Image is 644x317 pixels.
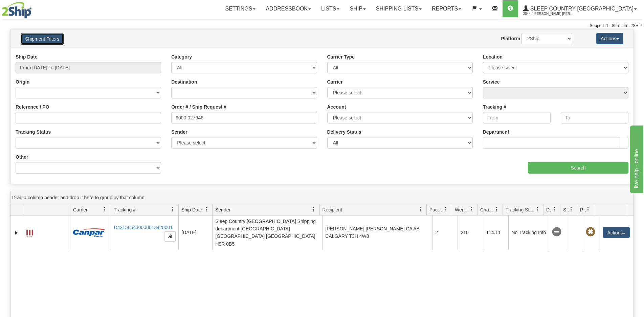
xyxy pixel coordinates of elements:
[483,216,508,250] td: 114.11
[458,216,483,250] td: 210
[483,112,551,123] input: From
[261,0,316,17] a: Addressbook
[528,162,628,174] input: Search
[628,124,643,193] iframe: chat widget
[171,78,197,85] label: Destination
[164,231,176,242] button: Copy to clipboard
[308,204,319,215] a: Sender filter column settings
[586,227,595,237] span: Pickup Not Assigned
[508,216,549,250] td: No Tracking Info
[480,206,494,213] span: Charge
[532,204,543,215] a: Tracking Status filter column settings
[215,206,230,213] span: Sender
[596,33,623,44] button: Actions
[565,204,577,215] a: Shipment Issues filter column settings
[552,227,561,237] span: No Tracking Info
[171,53,192,60] label: Category
[432,216,458,250] td: 2
[171,129,187,135] label: Sender
[220,0,261,17] a: Settings
[323,206,342,213] span: Recipient
[483,78,500,85] label: Service
[483,129,509,135] label: Department
[483,104,506,110] label: Tracking #
[322,216,432,250] td: [PERSON_NAME] [PERSON_NAME] CA AB CALGARY T3H 4W8
[201,204,212,215] a: Ship Date filter column settings
[10,191,634,204] div: grid grouping header
[327,104,346,110] label: Account
[327,78,343,85] label: Carrier
[546,206,552,213] span: Delivery Status
[529,6,634,12] span: Sleep Country [GEOGRAPHIC_DATA]
[415,204,426,215] a: Recipient filter column settings
[73,206,88,213] span: Carrier
[518,0,642,17] a: Sleep Country [GEOGRAPHIC_DATA] 2044 / [PERSON_NAME] [PERSON_NAME]
[2,2,31,19] img: logo2044.jpg
[491,204,503,215] a: Charge filter column settings
[523,10,574,17] span: 2044 / [PERSON_NAME] [PERSON_NAME]
[171,104,226,110] label: Order # / Ship Request #
[26,227,33,237] a: Label
[16,78,29,85] label: Origin
[603,227,630,238] button: Actions
[167,204,178,215] a: Tracking # filter column settings
[582,204,594,215] a: Pickup Status filter column settings
[483,53,503,60] label: Location
[327,53,355,60] label: Carrier Type
[5,4,63,12] div: live help - online
[427,0,466,17] a: Reports
[561,112,628,123] input: To
[2,23,642,29] div: Support: 1 - 855 - 55 - 2SHIP
[466,204,477,215] a: Weight filter column settings
[563,206,569,213] span: Shipment Issues
[178,216,212,250] td: [DATE]
[16,104,49,110] label: Reference / PO
[16,154,28,160] label: Other
[13,229,20,236] a: Expand
[99,204,111,215] a: Carrier filter column settings
[316,0,345,17] a: Lists
[345,0,371,17] a: Ship
[429,206,444,213] span: Packages
[16,53,38,60] label: Ship Date
[506,206,535,213] span: Tracking Status
[501,35,520,42] label: Platform
[181,206,202,213] span: Ship Date
[16,129,51,135] label: Tracking Status
[212,216,322,250] td: Sleep Country [GEOGRAPHIC_DATA] Shipping department [GEOGRAPHIC_DATA] [GEOGRAPHIC_DATA] [GEOGRAPH...
[549,204,560,215] a: Delivery Status filter column settings
[73,228,105,237] img: 14 - Canpar
[21,33,64,45] button: Shipment Filters
[327,129,361,135] label: Delivery Status
[580,206,586,213] span: Pickup Status
[114,225,173,230] a: D421585430000013420001
[114,206,136,213] span: Tracking #
[440,204,452,215] a: Packages filter column settings
[371,0,427,17] a: Shipping lists
[455,206,469,213] span: Weight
